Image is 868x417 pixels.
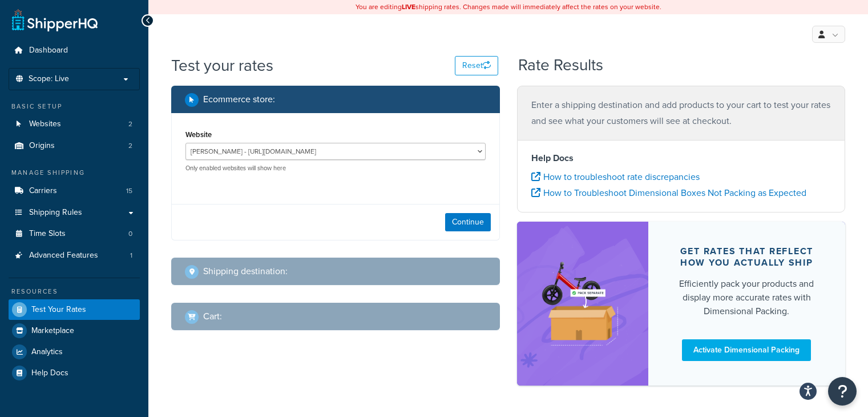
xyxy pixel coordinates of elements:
p: Only enabled websites will show here [185,164,486,173]
span: 2 [128,119,132,129]
span: 0 [128,229,132,239]
span: Time Slots [29,229,66,239]
p: Enter a shipping destination and add products to your cart to test your rates and see what your c... [531,97,831,129]
li: Carriers [9,181,140,202]
span: Shipping Rules [29,208,82,218]
h2: Ecommerce store : [203,94,275,105]
div: Manage Shipping [9,168,140,178]
h2: Cart : [203,311,222,322]
div: Get rates that reflect how you actually ship [676,246,818,268]
button: Open Resource Center [828,377,857,406]
span: 15 [126,186,132,196]
div: Efficiently pack your products and display more accurate rates with Dimensional Packing. [676,277,818,318]
span: Help Docs [31,368,68,378]
span: 1 [130,251,132,260]
a: Activate Dimensional Packing [682,339,811,361]
span: Test Your Rates [31,305,86,315]
span: Dashboard [29,46,68,55]
div: Basic Setup [9,102,140,111]
span: Origins [29,141,55,151]
a: Websites2 [9,114,140,135]
h2: Shipping destination : [203,266,288,276]
button: Reset [455,56,498,75]
img: feature-image-dim-d40ad3071a2b3c8e08177464837368e35600d3c5e73b18a22c1e4bb210dc32ac.png [534,239,631,368]
a: Test Your Rates [9,299,140,320]
span: 2 [128,141,132,151]
a: How to Troubleshoot Dimensional Boxes Not Packing as Expected [531,186,806,199]
span: Advanced Features [29,251,98,260]
li: Advanced Features [9,245,140,266]
span: Websites [29,119,61,129]
button: Continue [445,213,491,231]
label: Website [185,130,212,139]
li: Websites [9,114,140,135]
a: Analytics [9,342,140,362]
a: Marketplace [9,320,140,341]
span: Carriers [29,186,57,196]
b: LIVE [402,2,415,12]
li: Time Slots [9,223,140,244]
h4: Help Docs [531,151,831,165]
a: Dashboard [9,40,140,61]
a: Origins2 [9,135,140,157]
div: Resources [9,287,140,296]
span: Marketplace [31,326,74,336]
h1: Test your rates [171,54,273,77]
a: Advanced Features1 [9,245,140,266]
a: Time Slots0 [9,223,140,244]
li: Origins [9,135,140,157]
a: Help Docs [9,363,140,383]
span: Analytics [31,347,63,357]
a: How to troubleshoot rate discrepancies [531,170,700,183]
h2: Rate Results [518,57,603,74]
span: Scope: Live [29,74,69,84]
a: Shipping Rules [9,202,140,223]
a: Carriers15 [9,181,140,202]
